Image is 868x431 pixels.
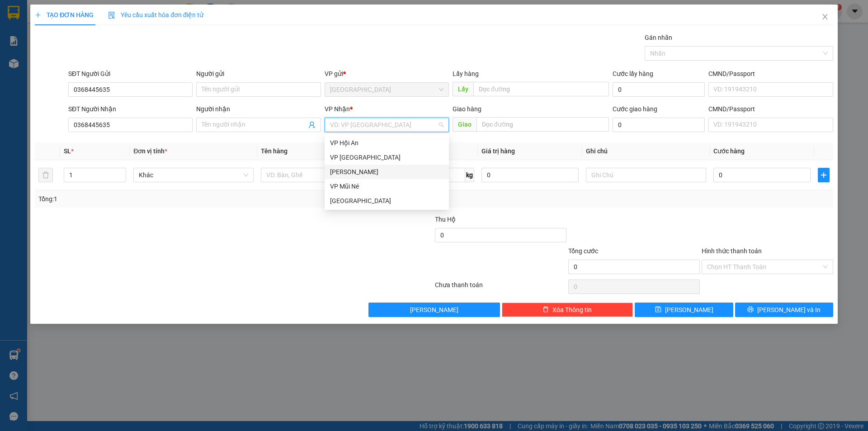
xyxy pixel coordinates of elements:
[38,168,53,182] button: delete
[196,104,321,114] div: Người nhận
[368,303,500,317] button: [PERSON_NAME]
[613,70,653,77] label: Cước lấy hàng
[735,303,833,317] button: printer[PERSON_NAME] và In
[502,303,633,317] button: deleteXóa Thông tin
[108,11,203,19] span: Yêu cầu xuất hóa đơn điện tử
[465,168,474,182] span: kg
[818,171,829,179] span: plus
[35,12,41,18] span: plus
[568,247,598,255] span: Tổng cước
[330,181,443,191] div: VP Mũi Né
[38,194,335,204] div: Tổng: 1
[108,12,115,19] img: icon
[325,194,449,208] div: Đà Lạt
[473,82,609,96] input: Dọc đường
[645,34,672,41] label: Gán nhãn
[106,28,179,39] div: [PERSON_NAME]
[821,13,829,20] span: close
[119,52,179,67] span: sông binh
[453,70,479,77] span: Lấy hàng
[64,147,71,155] span: SL
[635,303,733,317] button: save[PERSON_NAME]
[139,168,248,182] span: Khác
[702,247,762,255] label: Hình thức thanh toán
[325,150,449,165] div: VP Nha Trang
[453,105,481,113] span: Giao hàng
[434,280,567,296] div: Chưa thanh toán
[325,69,449,79] div: VP gửi
[330,167,443,177] div: [PERSON_NAME]
[757,305,821,315] span: [PERSON_NAME] và In
[435,216,456,223] span: Thu Hộ
[325,105,350,113] span: VP Nhận
[261,168,381,182] input: VD: Bàn, Ghế
[713,147,745,155] span: Cước hàng
[330,196,443,206] div: [GEOGRAPHIC_DATA]
[708,69,833,79] div: CMND/Passport
[613,105,657,113] label: Cước giao hàng
[325,179,449,194] div: VP Mũi Né
[106,8,127,17] span: Nhận:
[747,306,754,313] span: printer
[68,104,193,114] div: SĐT Người Nhận
[586,168,706,182] input: Ghi Chú
[613,82,705,97] input: Cước lấy hàng
[812,5,838,30] button: Close
[552,305,592,315] span: Xóa Thông tin
[708,104,833,114] div: CMND/Passport
[481,147,515,155] span: Giá trị hàng
[330,138,443,148] div: VP Hội An
[582,142,710,160] th: Ghi chú
[133,147,167,155] span: Đơn vị tính
[542,306,549,313] span: delete
[8,8,99,28] div: [GEOGRAPHIC_DATA]
[261,147,288,155] span: Tên hàng
[106,39,179,52] div: 0938331558
[818,168,830,182] button: plus
[325,165,449,179] div: Phan Thiết
[410,305,458,315] span: [PERSON_NAME]
[453,117,476,132] span: Giao
[308,121,316,128] span: user-add
[330,152,443,162] div: VP [GEOGRAPHIC_DATA]
[196,69,321,79] div: Người gửi
[8,8,22,17] span: Gửi:
[613,118,705,132] input: Cước giao hàng
[106,57,119,66] span: DĐ:
[453,82,473,96] span: Lấy
[68,69,193,79] div: SĐT Người Gửi
[330,83,443,96] span: Đà Lạt
[655,306,661,313] span: save
[8,28,99,41] div: 0978666634
[325,136,449,150] div: VP Hội An
[106,8,179,28] div: [PERSON_NAME]
[476,117,609,132] input: Dọc đường
[481,168,579,182] input: 0
[665,305,713,315] span: [PERSON_NAME]
[35,11,94,19] span: TẠO ĐƠN HÀNG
